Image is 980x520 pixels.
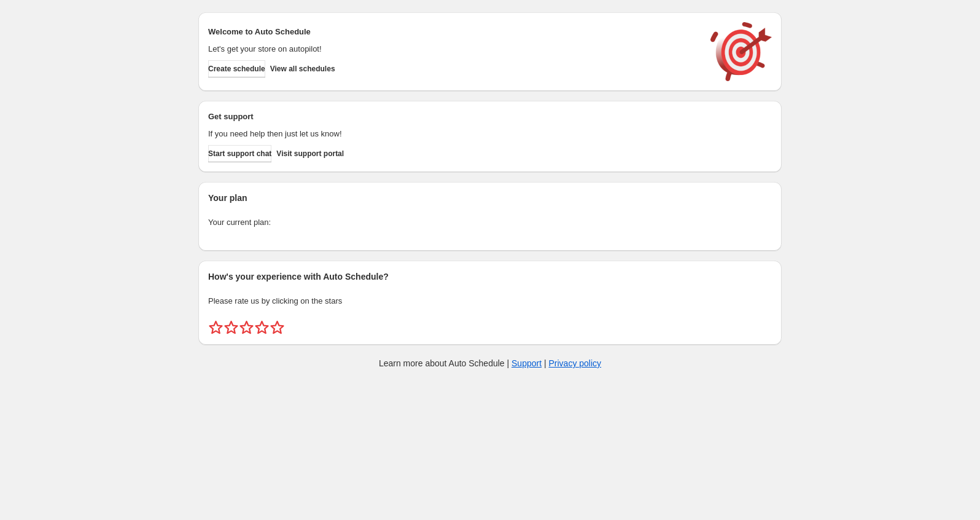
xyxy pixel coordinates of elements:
[208,149,271,159] span: Start support chat
[276,145,344,162] a: Visit support portal
[276,149,344,159] span: Visit support portal
[379,357,601,369] p: Learn more about Auto Schedule | |
[208,270,772,283] h2: How's your experience with Auto Schedule?
[208,192,772,204] h2: Your plan
[208,295,772,307] p: Please rate us by clicking on the stars
[208,111,698,123] h2: Get support
[270,60,335,77] button: View all schedules
[208,64,265,74] span: Create schedule
[208,43,698,55] p: Let's get your store on autopilot!
[208,145,271,162] a: Start support chat
[208,128,698,140] p: If you need help then just let us know!
[208,26,698,38] h2: Welcome to Auto Schedule
[511,358,542,368] a: Support
[549,358,602,368] a: Privacy policy
[208,216,772,229] p: Your current plan:
[270,64,335,74] span: View all schedules
[208,60,265,77] button: Create schedule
